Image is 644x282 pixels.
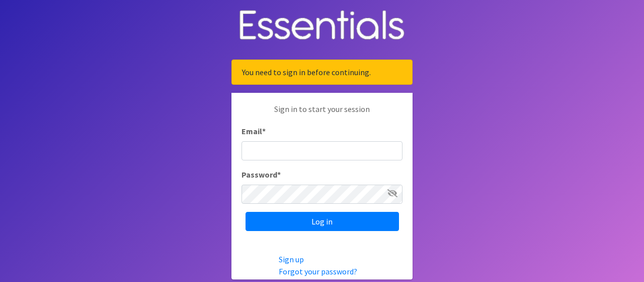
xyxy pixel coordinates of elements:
label: Password [242,168,281,181]
p: Sign in to start your session [242,103,403,125]
a: Forgot your password? [279,266,357,276]
abbr: required [262,126,266,136]
div: You need to sign in before continuing. [231,60,413,85]
input: Log in [246,212,399,231]
abbr: required [277,170,281,180]
a: Sign up [279,254,304,264]
label: Email [242,125,266,137]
